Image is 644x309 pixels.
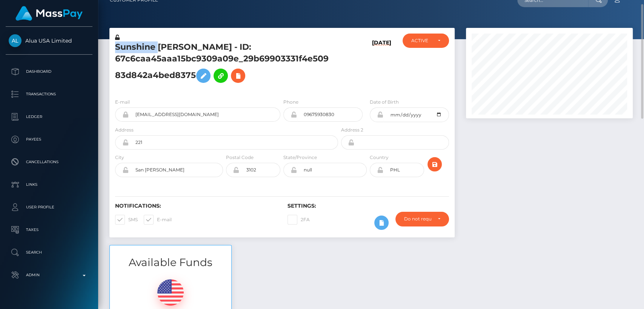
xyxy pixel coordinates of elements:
[403,34,449,48] button: ACTIVE
[115,154,124,161] label: City
[6,266,92,285] a: Admin
[6,37,92,44] span: Alua USA Limited
[9,269,89,281] p: Admin
[283,154,317,161] label: State/Province
[6,198,92,217] a: User Profile
[9,156,89,168] p: Cancellations
[372,40,391,89] h6: [DATE]
[6,130,92,149] a: Payees
[6,153,92,171] a: Cancellations
[9,247,89,258] p: Search
[9,134,89,145] p: Payees
[9,111,89,122] p: Ledger
[395,212,449,226] button: Do not require
[9,179,89,190] p: Links
[287,203,449,209] h6: Settings:
[110,255,231,270] h3: Available Funds
[157,279,184,306] img: USD.png
[9,66,89,77] p: Dashboard
[115,215,138,225] label: SMS
[9,202,89,213] p: User Profile
[115,203,276,209] h6: Notifications:
[370,99,399,106] label: Date of Birth
[144,215,172,225] label: E-mail
[15,6,83,21] img: MassPay Logo
[9,34,22,47] img: Alua USA Limited
[6,85,92,104] a: Transactions
[226,154,254,161] label: Postal Code
[6,175,92,194] a: Links
[115,41,334,87] h5: Sunshine [PERSON_NAME] - ID: 67c6caa45aaa15bc9309a09e_29b69903331f4e50983d842a4bed8375
[115,99,130,106] label: E-mail
[6,220,92,239] a: Taxes
[115,127,134,133] label: Address
[341,127,363,133] label: Address 2
[6,243,92,262] a: Search
[404,216,431,222] div: Do not require
[9,89,89,100] p: Transactions
[411,38,431,44] div: ACTIVE
[287,215,310,225] label: 2FA
[6,107,92,126] a: Ledger
[6,62,92,81] a: Dashboard
[283,99,298,106] label: Phone
[9,224,89,236] p: Taxes
[370,154,389,161] label: Country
